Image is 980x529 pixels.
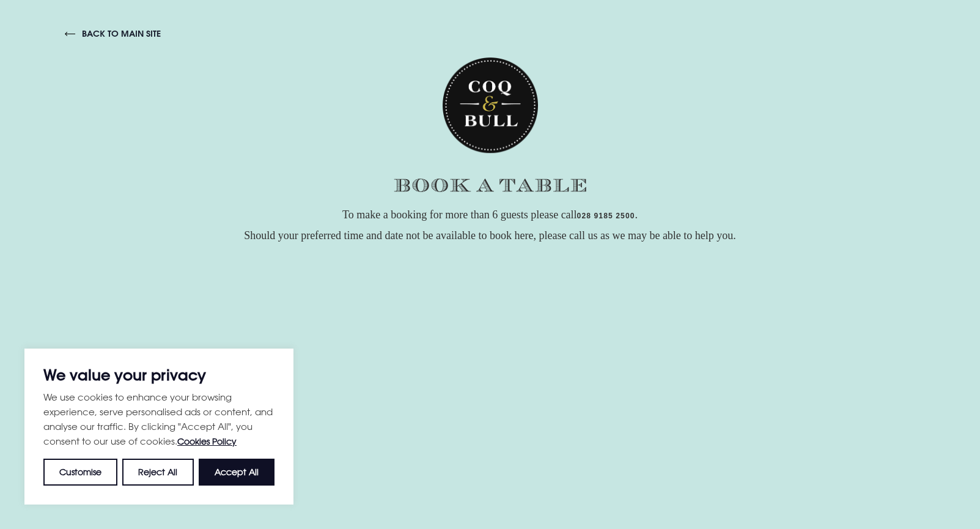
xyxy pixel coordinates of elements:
img: Coq & Bull [443,57,538,154]
button: Customise [43,459,117,486]
a: Cookies Policy [177,436,237,446]
a: 028 9185 2500 [577,212,635,221]
div: We value your privacy [24,349,293,505]
a: back to main site [65,28,161,39]
p: To make a booking for more than 6 guests please call . Should your preferred time and date not be... [62,204,918,246]
p: We value your privacy [43,368,274,382]
button: Accept All [199,459,274,486]
img: Book a table [394,179,586,192]
button: Reject All [122,459,193,486]
p: We use cookies to enhance your browsing experience, serve personalised ads or content, and analys... [43,390,274,449]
